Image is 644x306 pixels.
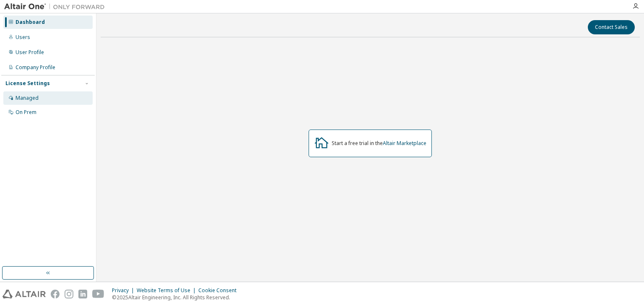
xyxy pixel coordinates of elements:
[198,287,241,294] div: Cookie Consent
[137,287,198,294] div: Website Terms of Use
[65,290,73,298] img: instagram.svg
[112,294,241,301] p: © 2025 Altair Engineering, Inc. All Rights Reserved.
[16,19,45,26] div: Dashboard
[4,3,109,11] img: Altair One
[92,290,104,298] img: youtube.svg
[78,290,87,298] img: linkedin.svg
[51,290,60,298] img: facebook.svg
[332,140,426,147] div: Start a free trial in the
[112,287,137,294] div: Privacy
[5,80,50,87] div: License Settings
[16,64,55,71] div: Company Profile
[588,20,635,34] button: Contact Sales
[16,49,44,56] div: User Profile
[16,95,39,101] div: Managed
[383,140,426,147] a: Altair Marketplace
[16,34,30,41] div: Users
[3,290,46,298] img: altair_logo.svg
[16,109,36,116] div: On Prem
